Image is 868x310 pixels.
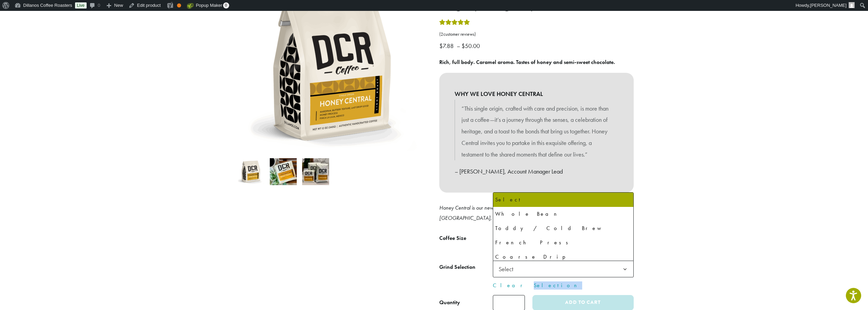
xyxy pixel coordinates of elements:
[439,298,460,307] div: Quantity
[810,3,847,8] span: [PERSON_NAME]
[439,18,470,29] div: Rated 5.00 out of 5
[493,193,633,207] li: Select
[457,42,460,50] span: –
[461,42,482,50] bdi: 50.00
[493,281,634,290] a: Clear Selection
[495,252,631,262] div: Coarse Drip
[495,209,631,219] div: Whole Bean
[461,103,612,160] p: “This single origin, crafted with care and precision, is more than just a coffee—it’s a journey t...
[439,42,443,50] span: $
[439,262,493,272] label: Grind Selection
[237,158,264,185] img: Honey Central
[493,261,634,277] span: Select
[223,2,229,9] span: 0
[439,233,493,243] label: Coffee Size
[75,2,87,9] a: Live
[441,31,443,37] span: 2
[439,42,455,50] bdi: 7.88
[439,31,634,38] a: (2customer reviews)
[455,88,618,100] b: WHY WE LOVE HONEY CENTRAL
[302,158,329,185] img: Honey Central - Image 3
[495,223,631,233] div: Toddy / Cold Brew
[439,59,615,66] b: Rich, full body. Caramel aroma. Tastes of honey and semi-sweet chocolate.
[439,204,618,222] i: Honey Central is our newest coffee and is a comparable replacement to [GEOGRAPHIC_DATA], a coffee...
[177,3,181,7] div: OK
[496,262,520,276] span: Select
[495,238,631,248] div: French Press
[455,166,618,177] p: – [PERSON_NAME], Account Manager Lead
[270,158,297,185] img: Honey Central - Image 2
[461,42,465,50] span: $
